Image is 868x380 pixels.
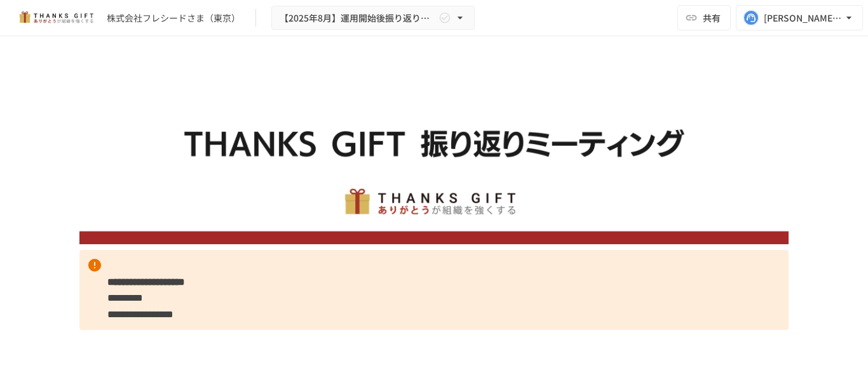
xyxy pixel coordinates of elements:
[280,10,436,26] span: 【2025年8月】運用開始後振り返りミーティング
[271,6,475,30] button: 【2025年8月】運用開始後振り返りミーティング
[79,67,789,244] img: ywjCEzGaDRs6RHkpXm6202453qKEghjSpJ0uwcQsaCz
[15,8,97,28] img: mMP1OxWUAhQbsRWCurg7vIHe5HqDpP7qZo7fRoNLXQh
[107,11,240,25] div: 株式会社フレシードさま（東京）
[764,10,843,26] div: [PERSON_NAME][EMAIL_ADDRESS][DOMAIN_NAME]
[677,5,731,30] button: 共有
[703,11,721,25] span: 共有
[736,5,863,30] button: [PERSON_NAME][EMAIL_ADDRESS][DOMAIN_NAME]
